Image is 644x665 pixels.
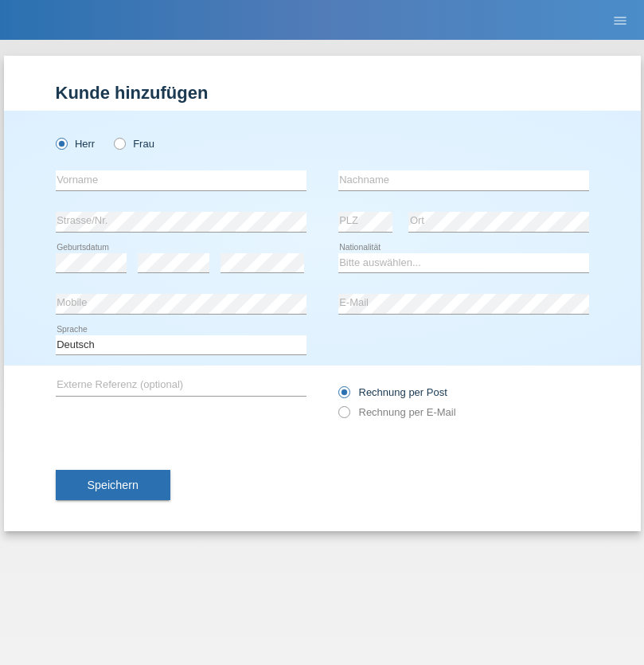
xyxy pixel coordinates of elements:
[56,138,66,148] input: Herr
[56,83,589,103] h1: Kunde hinzufügen
[56,470,170,500] button: Speichern
[604,15,636,25] a: menu
[114,138,124,148] input: Frau
[56,138,96,150] label: Herr
[114,138,154,150] label: Frau
[338,386,447,398] label: Rechnung per Post
[612,13,628,29] i: menu
[88,479,139,491] span: Speichern
[338,386,349,406] input: Rechnung per Post
[338,406,349,426] input: Rechnung per E-Mail
[338,406,456,418] label: Rechnung per E-Mail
